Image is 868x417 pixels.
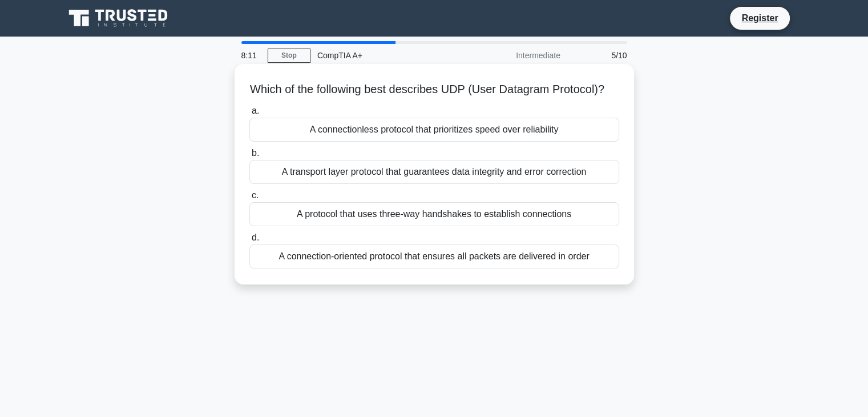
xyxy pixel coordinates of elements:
a: Stop [268,49,310,63]
div: A connection-oriented protocol that ensures all packets are delivered in order [249,244,619,268]
span: c. [252,190,259,200]
div: Intermediate [467,44,567,67]
h5: Which of the following best describes UDP (User Datagram Protocol)? [248,82,620,97]
span: a. [252,106,259,115]
div: 5/10 [567,44,634,67]
span: d. [252,232,259,242]
a: Register [734,11,785,25]
div: A connectionless protocol that prioritizes speed over reliability [249,118,619,142]
div: A protocol that uses three-way handshakes to establish connections [249,202,619,226]
span: b. [252,148,259,158]
div: 8:11 [235,44,268,67]
div: A transport layer protocol that guarantees data integrity and error correction [249,160,619,184]
div: CompTIA A+ [310,44,467,67]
